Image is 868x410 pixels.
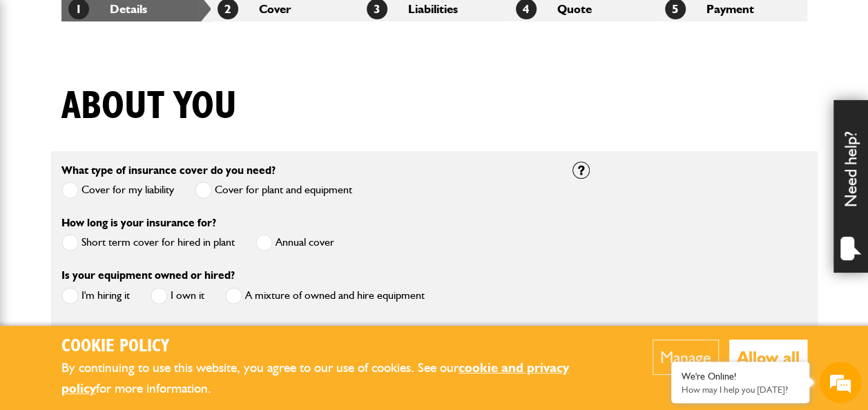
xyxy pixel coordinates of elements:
img: d_20077148190_company_1631870298795_20077148190 [23,77,58,96]
label: Cover for plant and equipment [195,182,352,199]
button: Manage [653,340,719,375]
label: What type of insurance cover do you need? [61,165,276,176]
div: Chat with us now [72,77,232,95]
label: How long is your insurance for? [61,217,216,228]
div: Need help? [833,100,868,273]
button: Allow all [729,340,807,375]
em: Start Chat [188,316,251,335]
div: Minimize live chat window [226,7,260,40]
a: cookie and privacy policy [61,360,569,397]
label: Annual cover [255,234,334,251]
h1: About you [61,84,237,130]
input: Enter your email address [18,168,252,199]
div: We're Online! [682,371,799,382]
p: How may I help you today? [682,384,799,395]
p: By continuing to use this website, you agree to our use of cookies. See our for more information. [61,358,610,400]
label: A mixture of owned and hire equipment [225,287,425,304]
label: Cover for my liability [61,182,174,199]
label: I own it [151,287,204,304]
label: Short term cover for hired in plant [61,234,235,251]
input: Enter your phone number [18,209,252,240]
label: Is your equipment owned or hired? [61,270,235,281]
h2: Cookie Policy [61,336,610,358]
textarea: Type your message and hit 'Enter' [18,250,252,298]
input: Enter your last name [18,128,252,158]
label: I'm hiring it [61,287,130,304]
